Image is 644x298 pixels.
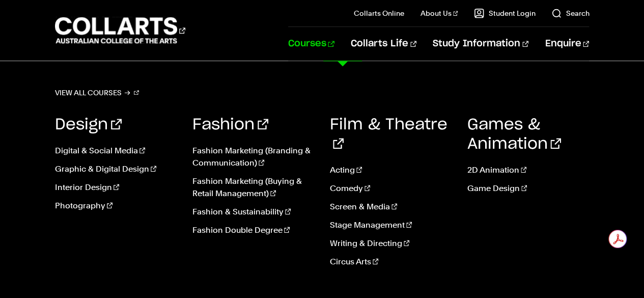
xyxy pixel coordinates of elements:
[55,117,122,132] a: Design
[192,117,268,132] a: Fashion
[433,27,528,61] a: Study Information
[421,8,458,18] a: About Us
[288,27,334,61] a: Courses
[330,117,447,152] a: Film & Theatre
[354,8,404,18] a: Collarts Online
[330,219,452,231] a: Stage Management
[55,86,139,100] a: View all courses
[545,27,589,61] a: Enquire
[55,16,185,45] div: Go to homepage
[55,145,177,157] a: Digital & Social Media
[330,201,452,213] a: Screen & Media
[55,200,177,212] a: Photography
[551,8,589,18] a: Search
[467,182,589,195] a: Game Design
[330,256,452,268] a: Circus Arts
[330,237,452,250] a: Writing & Directing
[474,8,535,18] a: Student Login
[192,206,315,218] a: Fashion & Sustainability
[351,27,416,61] a: Collarts Life
[330,164,452,176] a: Acting
[192,145,315,169] a: Fashion Marketing (Branding & Communication)
[467,164,589,176] a: 2D Animation
[330,182,452,195] a: Comedy
[192,224,315,236] a: Fashion Double Degree
[55,163,177,175] a: Graphic & Digital Design
[55,181,177,194] a: Interior Design
[467,117,561,152] a: Games & Animation
[192,175,315,200] a: Fashion Marketing (Buying & Retail Management)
